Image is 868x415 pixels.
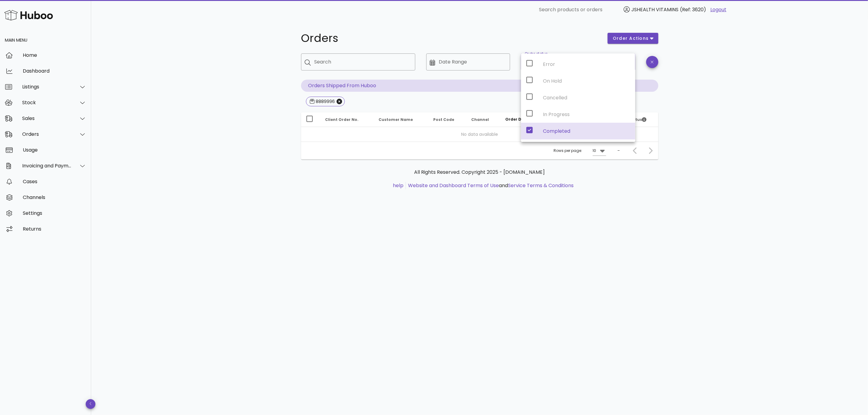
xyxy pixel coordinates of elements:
label: Order status [525,52,547,56]
span: Post Code [433,117,454,122]
span: Order Date [505,117,528,122]
div: Sales [22,115,72,121]
div: 10Rows per page: [593,146,606,156]
div: Channels [23,194,86,200]
a: Logout [710,6,726,13]
th: Status [623,112,658,127]
span: JSHEALTH VITAMINS [631,6,678,13]
a: Service Terms & Conditions [508,182,574,189]
div: Orders [22,131,72,137]
div: 10 [593,148,596,153]
th: Order Date: Sorted descending. Activate to remove sorting. [500,112,548,127]
p: All Rights Reserved. Copyright 2025 - [DOMAIN_NAME] [306,169,654,176]
a: Website and Dashboard Terms of Use [408,182,499,189]
div: Settings [23,210,86,216]
div: 8889996 [314,98,335,105]
div: Home [23,52,86,58]
th: Customer Name [374,112,429,127]
h1: Orders [301,33,601,44]
span: (Ref: 3620) [680,6,706,13]
p: Orders Shipped From Huboo [301,80,658,92]
span: Channel [471,117,489,122]
div: Rows per page: [554,142,606,159]
img: Huboo Logo [4,9,53,22]
span: order actions [612,35,649,42]
a: help [393,182,403,189]
div: Cases [23,179,86,184]
td: No data available [301,127,658,142]
span: Customer Name [379,117,413,122]
div: Dashboard [23,68,86,74]
div: Completed [543,128,630,134]
th: Channel [466,112,500,127]
th: Client Order No. [321,112,374,127]
li: and [406,182,574,189]
div: – [618,148,620,153]
div: Invoicing and Payments [22,163,72,169]
button: Close [337,99,342,104]
th: Post Code [428,112,466,127]
div: Usage [23,147,86,153]
span: Client Order No. [325,117,359,122]
div: Stock [22,100,72,105]
button: order actions [608,33,658,44]
span: Status [628,117,647,122]
div: Listings [22,84,72,90]
div: Returns [23,226,86,232]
